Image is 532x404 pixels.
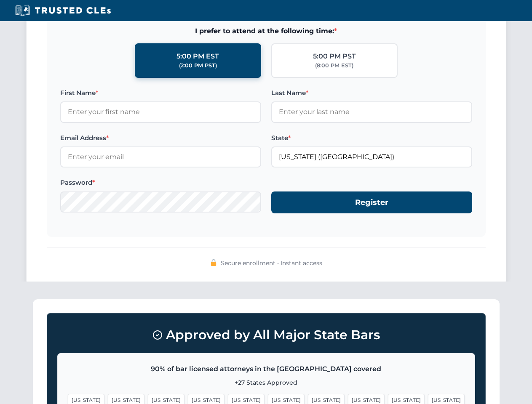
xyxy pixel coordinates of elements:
[210,259,217,266] img: 🔒
[315,61,353,70] div: (8:00 PM EST)
[271,146,472,167] input: California (CA)
[60,178,261,188] label: Password
[60,26,472,37] span: I prefer to attend at the following time:
[179,61,217,70] div: (2:00 PM PST)
[60,146,261,167] input: Enter your email
[271,133,472,143] label: State
[13,4,113,17] img: Trusted CLEs
[60,88,261,98] label: First Name
[271,191,472,214] button: Register
[57,324,475,346] h3: Approved by All Major State Bars
[68,364,465,375] p: 90% of bar licensed attorneys in the [GEOGRAPHIC_DATA] covered
[60,133,261,143] label: Email Address
[271,101,472,122] input: Enter your last name
[60,101,261,122] input: Enter your first name
[68,378,465,387] p: +27 States Approved
[176,51,219,62] div: 5:00 PM EST
[221,258,322,268] span: Secure enrollment • Instant access
[313,51,356,62] div: 5:00 PM PST
[271,88,472,98] label: Last Name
